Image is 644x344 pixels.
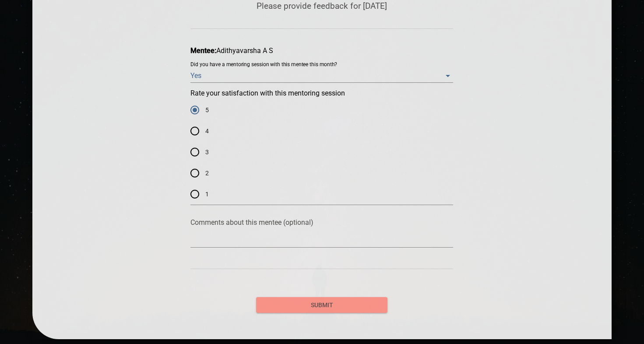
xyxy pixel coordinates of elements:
[190,218,453,227] p: Comments about this mentee (optional)
[205,148,209,157] span: 3
[190,69,453,83] div: Yes
[190,90,345,97] legend: Rate your satisfaction with this mentoring session
[205,190,209,199] span: 1
[190,62,337,67] label: Did you have a mentoring session with this mentee this month?
[190,46,216,55] span: Mentee:
[190,99,453,205] div: Rate your satisfaction with this mentoring session
[59,1,586,11] p: Please provide feedback for [DATE]
[205,169,209,178] span: 2
[190,46,453,55] div: Adithyavarsha A S
[205,127,209,136] span: 4
[205,106,209,115] span: 5
[263,300,380,311] span: submit
[256,297,387,313] button: submit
